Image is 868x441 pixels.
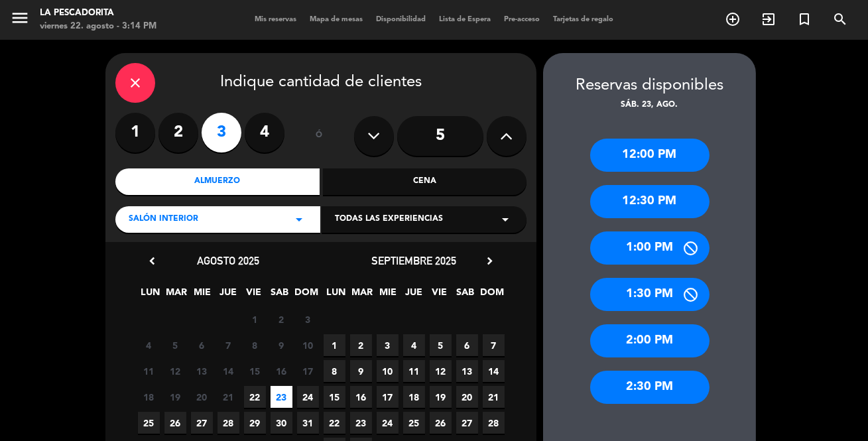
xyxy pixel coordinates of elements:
span: 19 [164,386,186,408]
span: 1 [324,334,345,356]
div: 2:30 PM [590,371,710,404]
div: 1:30 PM [590,278,710,311]
span: Disponibilidad [369,16,432,23]
label: 3 [202,113,241,153]
span: Todas las experiencias [335,213,443,226]
span: Mis reservas [248,16,303,23]
span: 7 [483,334,505,356]
i: arrow_drop_down [291,212,307,227]
span: 30 [271,412,292,434]
div: ó [298,113,341,159]
span: 16 [350,386,372,408]
label: 4 [245,113,284,153]
span: 18 [403,386,425,408]
span: Mapa de mesas [303,16,369,23]
span: 18 [138,386,160,408]
span: 14 [217,360,239,382]
span: 1 [244,308,266,330]
i: arrow_drop_down [497,212,513,227]
span: 29 [244,412,266,434]
span: 24 [297,386,319,408]
span: 17 [377,386,399,408]
span: DOM [481,284,503,306]
span: 12 [164,360,186,382]
span: agosto 2025 [197,254,259,267]
div: La Pescadorita [40,7,156,20]
span: septiembre 2025 [371,254,456,267]
span: 3 [377,334,399,356]
span: VIE [429,284,451,306]
i: menu [10,8,30,28]
span: 21 [483,386,505,408]
span: 26 [164,412,186,434]
span: 15 [324,386,345,408]
i: add_circle_outline [725,11,741,27]
span: 6 [456,334,478,356]
span: 10 [297,334,319,356]
div: Indique cantidad de clientes [115,63,527,103]
i: chevron_left [145,254,159,268]
span: 13 [191,360,213,382]
i: search [832,11,848,27]
div: 12:00 PM [590,139,710,172]
span: DOM [295,284,317,306]
span: 4 [138,334,160,356]
span: Pre-acceso [497,16,546,23]
span: 12 [430,360,452,382]
span: 22 [244,386,266,408]
span: 20 [191,386,213,408]
div: 2:00 PM [590,324,710,357]
span: MAR [166,284,188,306]
span: 11 [403,360,425,382]
span: 9 [271,334,292,356]
span: MAR [351,284,373,306]
span: Salón Interior [129,213,198,226]
span: 23 [350,412,372,434]
span: 11 [138,360,160,382]
div: viernes 22. agosto - 3:14 PM [40,20,156,33]
span: 20 [456,386,478,408]
span: 28 [483,412,505,434]
span: 17 [297,360,319,382]
div: Cena [323,168,527,195]
span: MIE [377,284,399,306]
span: 22 [324,412,345,434]
span: VIE [243,284,265,306]
span: 5 [430,334,452,356]
span: JUE [403,284,425,306]
span: 31 [297,412,319,434]
span: 19 [430,386,452,408]
span: 28 [217,412,239,434]
span: 13 [456,360,478,382]
span: 4 [403,334,425,356]
i: close [127,75,143,91]
span: 2 [350,334,372,356]
span: 9 [350,360,372,382]
span: 6 [191,334,213,356]
label: 2 [158,113,198,153]
span: 15 [244,360,266,382]
span: 2 [271,308,292,330]
span: 7 [217,334,239,356]
span: LUN [326,284,347,306]
span: 27 [191,412,213,434]
span: 8 [324,360,345,382]
span: MIE [192,284,214,306]
span: 5 [164,334,186,356]
i: exit_to_app [761,11,776,27]
i: chevron_right [483,254,497,268]
span: 25 [138,412,160,434]
button: menu [10,8,30,32]
span: 26 [430,412,452,434]
span: 3 [297,308,319,330]
span: 25 [403,412,425,434]
span: SAB [455,284,477,306]
div: Almuerzo [115,168,320,195]
span: 24 [377,412,399,434]
div: Reservas disponibles [543,73,756,99]
div: 1:00 PM [590,231,710,265]
span: SAB [269,284,291,306]
span: 21 [217,386,239,408]
span: JUE [217,284,239,306]
span: 27 [456,412,478,434]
